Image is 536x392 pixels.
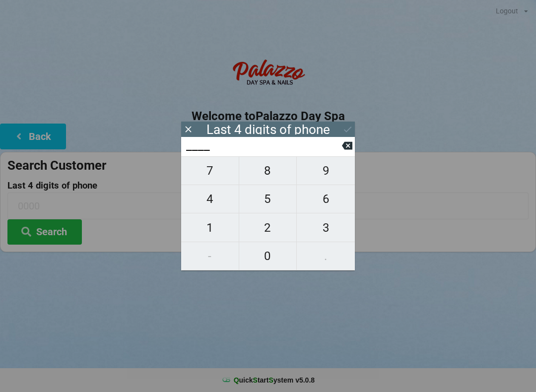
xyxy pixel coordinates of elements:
span: 4 [181,189,239,209]
button: 6 [297,185,355,213]
button: 3 [297,213,355,242]
button: 9 [297,156,355,185]
button: 7 [181,156,239,185]
button: 1 [181,213,239,242]
button: 5 [239,185,297,213]
button: 0 [239,242,297,270]
span: 2 [239,217,297,238]
button: 4 [181,185,239,213]
span: 5 [239,189,297,209]
span: 6 [297,189,355,209]
button: 2 [239,213,297,242]
button: 8 [239,156,297,185]
span: 3 [297,217,355,238]
div: Last 4 digits of phone [206,125,330,134]
span: 0 [239,246,297,266]
span: 9 [297,160,355,181]
span: 8 [239,160,297,181]
span: 7 [181,160,239,181]
span: 1 [181,217,239,238]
